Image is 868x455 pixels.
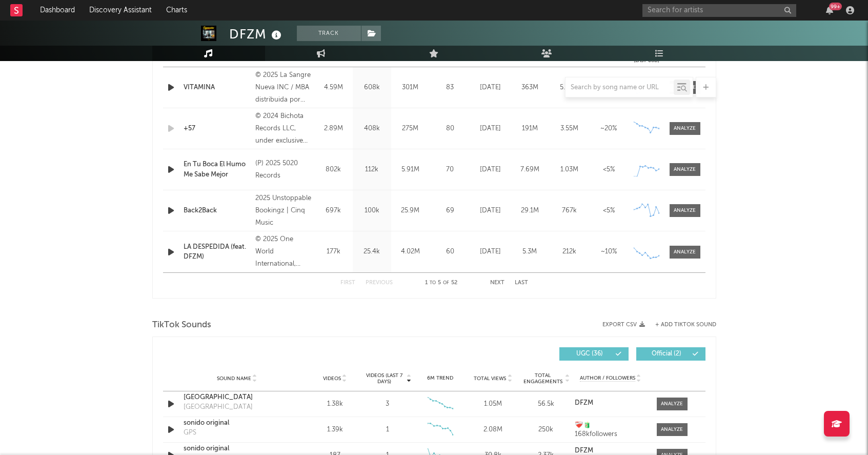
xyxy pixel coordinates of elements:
div: 4.02M [394,247,427,257]
div: 56.5k [522,399,570,409]
button: Export CSV [602,322,645,328]
input: Search for artists [642,4,796,17]
div: 408k [355,124,389,134]
div: 112k [355,165,389,175]
div: 1.05M [469,399,517,409]
div: [DATE] [473,247,508,257]
div: GPS [184,428,196,438]
div: 25.9M [394,206,427,216]
div: 1.03M [552,165,587,175]
div: 3.55M [552,124,587,134]
div: 100k [355,206,389,216]
strong: DFZM [575,400,593,406]
div: 70 [432,165,468,175]
span: Sound Name [217,375,251,382]
div: 2.89M [317,124,350,134]
button: Previous [366,280,393,286]
div: 275M [394,124,427,134]
span: to [430,281,436,285]
div: 250k [522,425,570,435]
div: 3 [386,399,389,409]
div: ~ 10 % [592,247,626,257]
a: +57 [184,124,251,134]
span: TikTok Sounds [152,319,211,331]
span: Author / Followers [580,375,635,382]
div: [DATE] [473,165,508,175]
button: + Add TikTok Sound [645,322,716,328]
button: Track [297,26,361,41]
strong: ❤️‍🩹🧃 [575,422,591,428]
span: Videos (last 7 days) [364,372,405,385]
button: + Add TikTok Sound [655,322,716,328]
input: Search by song name or URL [566,84,674,92]
div: 6M Trend [416,374,464,382]
div: 80 [432,124,468,134]
div: 2025 Unstoppable Bookingz | Cinq Music [255,192,311,229]
span: Total Views [474,375,506,382]
button: Next [490,280,504,286]
strong: DFZM [575,447,593,454]
div: ~ 20 % [592,124,626,134]
div: © 2025 One World International, distributed by Warner Music Latina Inc.and Warner Records Inc. [255,233,311,270]
div: © 2024 Bichota Records LLC, under exclusive license to Interscope Records [255,110,311,147]
button: Official(2) [636,347,705,361]
a: sonido original [184,444,291,454]
span: Official ( 2 ) [643,351,690,357]
a: DFZM [575,400,646,407]
a: En Tu Boca El Humo Me Sabe Mejor [184,160,251,180]
div: [GEOGRAPHIC_DATA] [184,402,253,412]
div: 191M [513,124,547,134]
a: ❤️‍🩹🧃 [575,422,646,429]
div: DFZM [229,26,284,43]
span: Total Engagements [522,372,563,385]
span: of [443,281,449,285]
div: 1.38k [311,399,359,409]
a: [GEOGRAPHIC_DATA] [184,392,291,403]
div: 1 5 52 [413,277,470,289]
button: 99+ [826,6,833,14]
div: [DATE] [473,206,508,216]
div: 2.08M [469,425,517,435]
a: DFZM [575,447,646,454]
div: 69 [432,206,468,216]
div: 29.1M [513,206,547,216]
button: First [340,280,355,286]
button: UGC(36) [559,347,629,361]
div: 767k [552,206,587,216]
div: 99 + [829,3,842,10]
a: Back2Back [184,206,251,216]
a: sonido original [184,418,291,428]
button: Last [515,280,528,286]
div: 802k [317,165,350,175]
div: 25.4k [355,247,389,257]
div: 60 [432,247,468,257]
div: 5.91M [394,165,427,175]
div: 168k followers [575,431,646,438]
div: 697k [317,206,350,216]
div: 1.39k [311,425,359,435]
span: Videos [323,375,341,382]
div: <5% [592,165,626,175]
div: © 2025 La Sangre Nueva INC / MBA distribuida por Warner Music Latina [255,69,311,106]
div: <5% [592,206,626,216]
div: 5.3M [513,247,547,257]
span: UGC ( 36 ) [566,351,613,357]
a: LA DESPEDIDA (feat. DFZM) [184,242,251,262]
div: 1 [386,425,389,435]
div: [DATE] [473,124,508,134]
div: 7.69M [513,165,547,175]
div: 212k [552,247,587,257]
div: 177k [317,247,350,257]
div: (P) 2025 5020 Records [255,157,311,182]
